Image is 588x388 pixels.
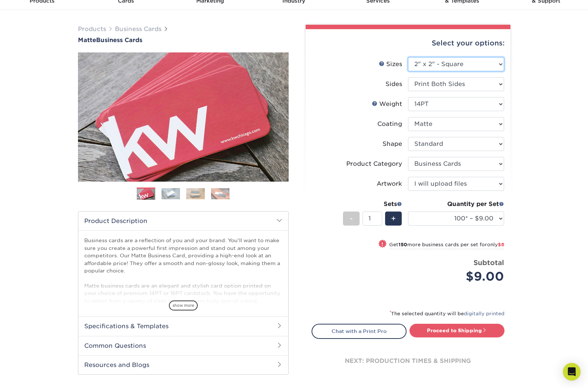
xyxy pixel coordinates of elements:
img: Business Cards 04 [211,188,230,199]
span: ! [381,240,383,248]
span: Matte [78,37,96,44]
span: $8 [498,242,504,247]
h2: Resources and Blogs [78,355,288,374]
a: Products [78,25,106,32]
div: $9.00 [414,268,504,285]
div: Quantity per Set [408,200,504,209]
div: Sets [343,200,402,209]
div: Sizes [379,60,402,69]
div: next: production times & shipping [312,339,504,383]
a: Chat with a Print Pro [312,324,407,339]
img: Business Cards 03 [186,188,205,199]
a: digitally printed [464,311,504,316]
div: Weight [372,100,402,109]
img: Matte 01 [78,12,289,222]
div: Artwork [377,179,402,188]
small: The selected quantity will be [390,311,504,316]
div: Open Intercom Messenger [563,363,581,381]
h2: Specifications & Templates [78,316,288,336]
h1: Business Cards [78,37,289,44]
div: Shape [383,140,402,148]
small: Get more business cards per set for [389,242,504,249]
h2: Common Questions [78,336,288,355]
h2: Product Description [78,212,288,230]
div: Select your options: [312,29,504,57]
img: Business Cards 02 [162,188,180,199]
a: MatteBusiness Cards [78,37,289,44]
div: Coating [377,120,402,128]
span: show more [169,301,198,310]
p: Business cards are a reflection of you and your brand. You'll want to make sure you create a powe... [84,237,282,342]
span: - [350,213,353,224]
a: Business Cards [115,25,162,32]
span: only [487,242,504,247]
span: + [391,213,396,224]
div: Sides [385,80,402,89]
strong: Subtotal [473,258,504,267]
a: Proceed to Shipping [409,324,504,337]
strong: 150 [398,242,407,247]
img: Business Cards 01 [137,185,155,203]
div: Product Category [346,159,402,168]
